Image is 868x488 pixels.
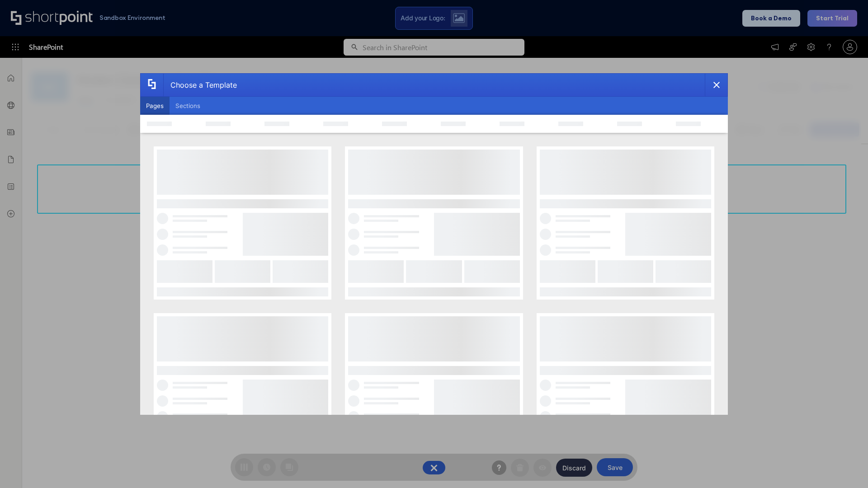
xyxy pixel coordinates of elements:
button: Pages [140,97,170,115]
button: Sections [170,97,206,115]
iframe: Chat Widget [823,445,868,488]
div: Choose a Template [163,74,237,96]
div: template selector [140,73,728,415]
